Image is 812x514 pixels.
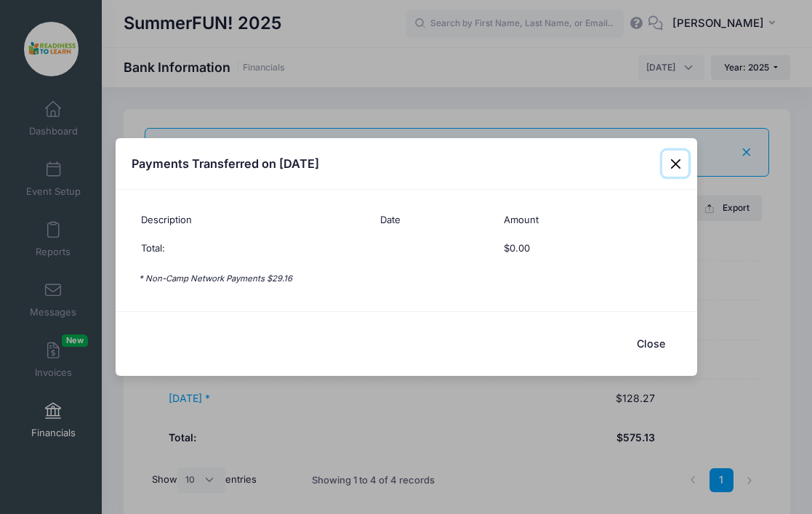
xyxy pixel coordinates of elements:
h4: Payments Transferred on [DATE] [132,155,319,172]
th: Date [373,206,497,235]
button: Close [622,328,680,359]
button: Close [662,150,688,177]
th: $0.00 [497,235,680,263]
th: Amount [497,206,680,235]
p: * Non-Camp Network Payments $29.16 [132,273,680,285]
th: Description [132,206,373,235]
th: Total: [132,235,373,263]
